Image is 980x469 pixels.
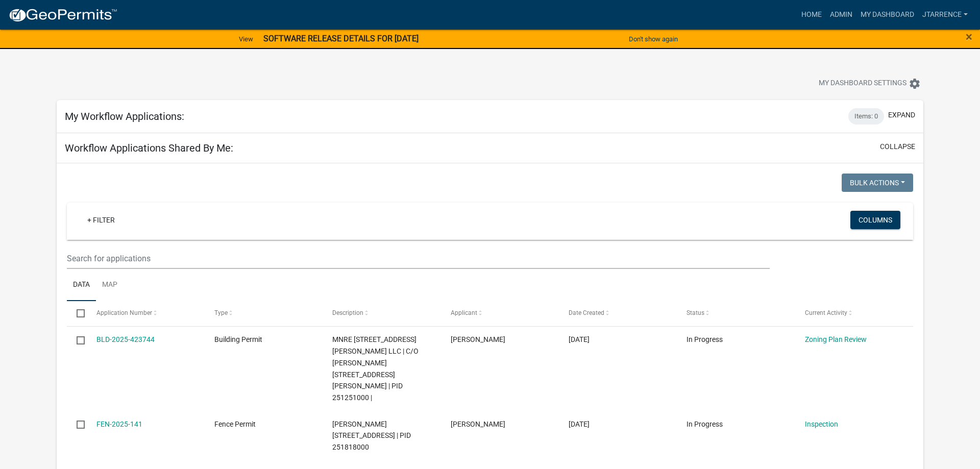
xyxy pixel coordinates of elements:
a: View [235,31,257,47]
i: settings [909,78,921,90]
strong: SOFTWARE RELEASE DETAILS FOR [DATE] [263,34,419,43]
a: FEN-2025-141 [96,420,142,428]
h5: My Workflow Applications: [65,110,184,122]
span: × [966,30,972,44]
div: Items: 0 [848,108,884,125]
a: My Dashboard [856,5,918,24]
button: collapse [880,141,915,152]
span: Current Activity [805,309,847,316]
span: Status [687,309,704,316]
span: JOHNSON,SALLY A 730 SHORE ACRES RD, Houston County | PID 251818000 [332,420,411,452]
datatable-header-cell: Date Created [559,301,677,326]
span: Applicant [451,309,477,316]
a: BLD-2025-423744 [96,335,155,343]
button: expand [888,110,915,120]
span: 05/20/2025 [569,335,590,343]
span: 05/06/2025 [569,420,590,428]
button: My Dashboard Settingssettings [811,73,929,93]
datatable-header-cell: Application Number [86,301,204,326]
span: Building Permit [214,335,262,343]
span: Sally Johnson [451,420,505,428]
datatable-header-cell: Type [205,301,323,326]
a: Map [96,269,124,302]
h5: Workflow Applications Shared By Me: [65,142,233,154]
datatable-header-cell: Select [67,301,86,326]
span: Description [332,309,363,316]
input: Search for applications [67,248,770,269]
a: Home [797,5,826,24]
button: Bulk Actions [842,174,913,192]
a: Data [67,269,96,302]
datatable-header-cell: Status [677,301,795,326]
datatable-header-cell: Current Activity [795,301,913,326]
button: Columns [850,211,900,229]
a: jtarrence [918,5,972,24]
span: MNRE 270 STRUPP AVE LLC | C/O JEREMY HAGAN 270 STRUPP AVE, Houston County | PID 251251000 | [332,335,419,402]
span: Date Created [569,309,604,316]
button: Close [966,31,972,43]
span: Application Number [96,309,152,316]
span: My Dashboard Settings [819,78,906,90]
a: Admin [826,5,856,24]
datatable-header-cell: Applicant [441,301,559,326]
span: In Progress [687,420,723,428]
span: Fence Permit [214,420,256,428]
a: Zoning Plan Review [805,335,867,343]
span: Type [214,309,228,316]
datatable-header-cell: Description [323,301,440,326]
span: Brett Stanek [451,335,505,343]
button: Don't show again [625,31,682,47]
a: + Filter [79,211,123,229]
a: Inspection [805,420,838,428]
span: In Progress [687,335,723,343]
